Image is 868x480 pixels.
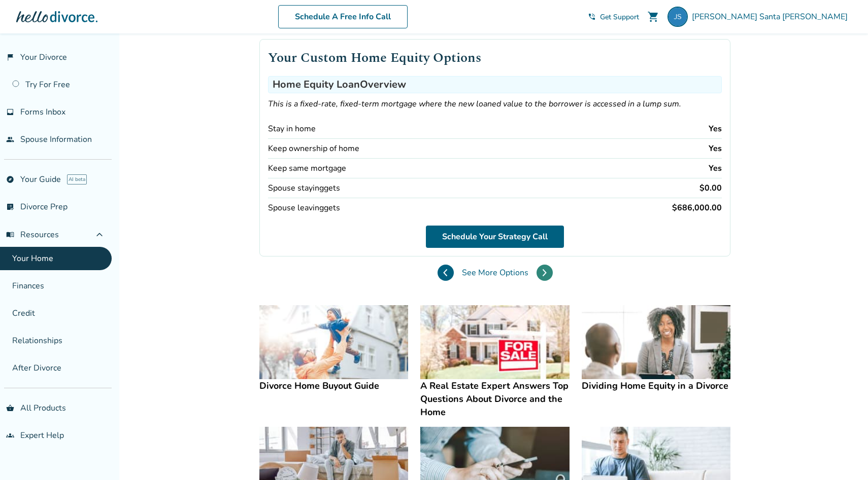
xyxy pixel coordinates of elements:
span: See More Options [462,267,528,278]
h4: Dividing Home Equity in a Divorce [582,379,730,392]
p: This is a fixed-rate, fixed-term mortgage where the new loaned value to the borrower is accessed ... [268,97,722,111]
div: Yes [709,163,722,174]
span: Resources [6,229,59,240]
div: Stay in home [268,123,316,134]
span: groups [6,431,14,439]
span: Get Support [600,12,639,22]
a: A Real Estate Expert Answers Top Questions About Divorce and the HomeA Real Estate Expert Answers... [420,305,569,419]
span: [PERSON_NAME] Santa [PERSON_NAME] [692,11,852,22]
span: Forms Inbox [20,106,65,118]
span: expand_less [93,229,106,241]
div: Yes [709,143,722,154]
span: inbox [6,108,14,116]
span: AI beta [67,174,87,184]
a: Schedule Your Strategy Call [426,226,564,248]
h4: Divorce Home Buyout Guide [259,379,408,392]
a: phone_in_talkGet Support [588,12,639,22]
a: Divorce Home Buyout GuideDivorce Home Buyout Guide [259,305,408,393]
span: people [6,135,14,143]
div: Keep same mortgage [268,163,346,174]
span: menu_book [6,231,14,239]
div: Keep ownership of home [268,143,359,154]
span: list_alt_check [6,203,14,211]
span: shopping_cart [647,11,659,23]
span: shopping_basket [6,404,14,412]
span: explore [6,175,14,183]
h3: Home Equity Loan Overview [268,76,722,93]
div: Spouse leaving gets [268,202,340,213]
h2: Your Custom Home Equity Options [268,48,722,68]
a: Dividing Home Equity in a DivorceDividing Home Equity in a Divorce [582,305,730,393]
div: $0.00 [699,182,722,194]
div: $686,000.00 [672,202,722,213]
span: phone_in_talk [588,13,596,21]
div: Spouse staying gets [268,182,340,194]
img: Divorce Home Buyout Guide [259,305,408,380]
h4: A Real Estate Expert Answers Top Questions About Divorce and the Home [420,379,569,419]
img: james@santamariagroup.com [667,7,688,27]
img: Dividing Home Equity in a Divorce [582,305,730,380]
a: Schedule A Free Info Call [278,5,408,28]
span: flag_2 [6,53,14,61]
iframe: Chat Widget [817,431,868,480]
div: Yes [709,123,722,134]
img: A Real Estate Expert Answers Top Questions About Divorce and the Home [420,305,569,380]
